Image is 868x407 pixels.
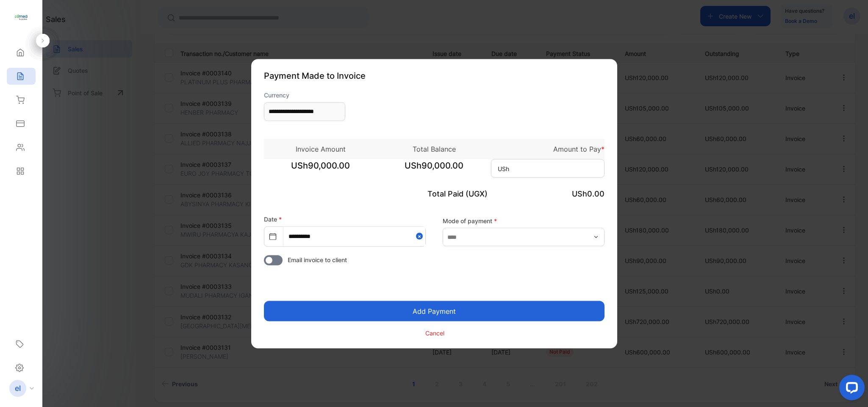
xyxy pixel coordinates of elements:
label: Currency [264,90,345,99]
span: USh [498,164,509,173]
p: Cancel [425,329,444,338]
p: Total Paid (UGX) [377,188,491,199]
p: el [15,383,21,394]
label: Date [264,215,282,222]
p: Payment Made to Invoice [264,69,605,82]
span: USh0.00 [572,189,605,198]
button: Add Payment [264,301,605,321]
iframe: LiveChat chat widget [832,371,868,407]
p: Total Balance [377,144,491,154]
p: Invoice Amount [264,144,377,154]
button: Close [416,227,425,246]
p: Amount to Pay [491,144,605,154]
span: USh90,000.00 [264,159,377,180]
span: Email invoice to client [288,255,347,264]
label: Mode of payment [443,216,605,225]
span: USh90,000.00 [377,159,491,180]
img: logo [15,11,28,24]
